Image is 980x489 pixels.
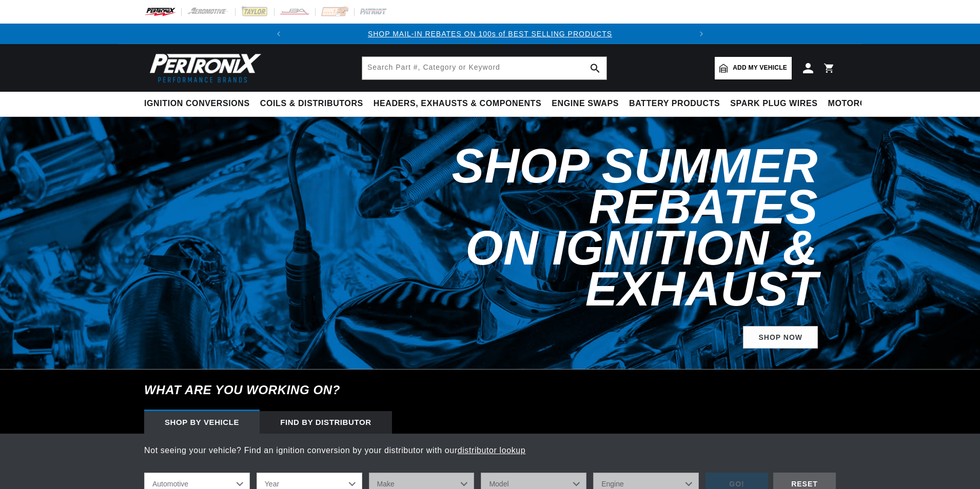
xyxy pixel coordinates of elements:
[260,411,392,434] div: Find by Distributor
[289,28,692,39] div: Announcement
[730,98,817,109] span: Spark Plug Wires
[828,98,889,109] span: Motorcycle
[552,98,619,109] span: Engine Swaps
[144,444,836,457] p: Not seeing your vehicle? Find an ignition conversion by your distributor with our
[379,146,818,310] h2: Shop Summer Rebates on Ignition & Exhaust
[624,92,725,116] summary: Battery Products
[260,98,363,109] span: Coils & Distributors
[743,326,818,349] a: SHOP NOW
[119,370,861,411] h6: What are you working on?
[715,57,792,79] a: Add my vehicle
[691,24,712,44] button: Translation missing: en.sections.announcements.next_announcement
[629,98,720,109] span: Battery Products
[733,63,787,73] span: Add my vehicle
[546,92,624,116] summary: Engine Swaps
[725,92,822,116] summary: Spark Plug Wires
[374,98,541,109] span: Headers, Exhausts & Components
[119,24,861,44] slideshow-component: Translation missing: en.sections.announcements.announcement_bar
[823,92,894,116] summary: Motorcycle
[458,446,526,455] a: distributor lookup
[268,24,289,44] button: Translation missing: en.sections.announcements.previous_announcement
[289,28,692,39] div: 1 of 2
[368,30,612,38] a: SHOP MAIL-IN REBATES ON 100s of BEST SELLING PRODUCTS
[584,57,606,79] button: search button
[144,92,255,116] summary: Ignition Conversions
[362,57,606,79] input: Search Part #, Category or Keyword
[368,92,546,116] summary: Headers, Exhausts & Components
[255,92,368,116] summary: Coils & Distributors
[144,98,250,109] span: Ignition Conversions
[144,411,260,434] div: Shop by vehicle
[144,50,262,86] img: Pertronix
